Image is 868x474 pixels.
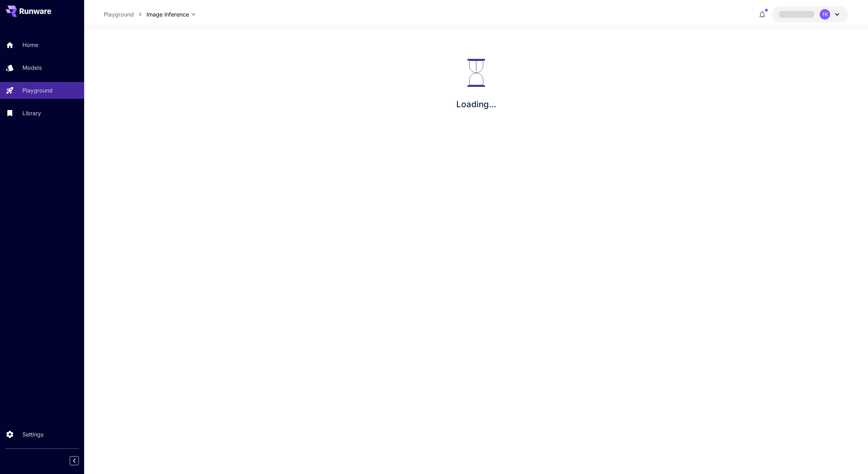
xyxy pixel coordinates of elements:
button: TK [772,6,848,22]
p: Home [22,41,38,49]
p: Models [22,63,42,72]
nav: breadcrumb [104,10,146,19]
span: Image Inference [146,10,189,19]
a: Playground [104,10,134,19]
div: Collapse sidebar [75,454,84,467]
div: TK [820,9,830,20]
p: Library [22,109,41,117]
button: Collapse sidebar [70,456,79,465]
p: Playground [22,86,53,95]
p: Loading... [456,98,496,111]
p: Settings [22,430,43,439]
